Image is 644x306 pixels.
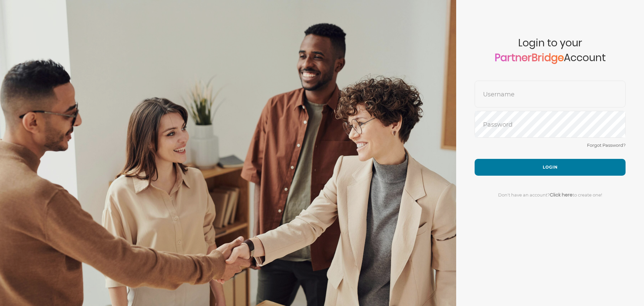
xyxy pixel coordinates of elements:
[495,50,564,65] a: PartnerBridge
[587,142,626,148] a: Forgot Password?
[550,191,573,198] a: Click here
[475,37,626,81] span: Login to your Account
[498,192,602,198] span: Don't have an account? to create one!
[475,159,626,176] button: Login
